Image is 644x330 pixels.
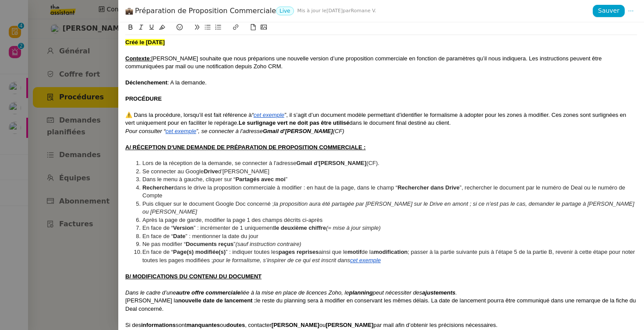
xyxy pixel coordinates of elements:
[125,79,167,86] strong: Déclenchement
[326,322,373,328] strong: [PERSON_NAME]
[142,233,173,239] span: En face de “
[176,322,187,328] span: sont
[239,119,350,126] strong: Le surlignage vert ne doit pas être utilisé
[254,112,284,118] a: cet exemple
[125,55,150,62] u: Contexte
[125,55,603,70] span: [PERSON_NAME] souhaite que nous préparions une nouvelle version d’une proposition commerciale en ...
[397,184,460,191] strong: Rechercher dans Drive
[142,249,173,255] span: En face de “
[241,289,349,296] em: liée à la mise en place de licences Zoho, le
[263,128,333,134] em: Gmail d'[PERSON_NAME]
[173,249,226,255] strong: Page(s) modifiée(s)
[125,112,251,118] span: ⚠️ Dans la procédure, lorsqu’il est fait référence à
[286,176,287,183] span: ”
[226,322,245,328] strong: doutes
[333,128,344,134] em: (CF)
[186,322,220,328] strong: manquantes
[235,176,285,183] strong: Partagés avec moi
[220,322,226,328] span: ou
[350,257,381,263] a: cet exemple
[226,249,279,255] span: ” : indiquer toutes les
[251,112,253,118] em: “
[297,6,376,16] span: [DATE] Romane V.
[272,322,319,328] strong: [PERSON_NAME]
[598,6,619,16] span: Sauver
[125,128,166,134] em: Pour consulter “
[125,273,262,280] u: B/ MODIFICATIONS DU CONTENU DU DOCUMENT
[142,249,637,263] span: ; passer à la partie suivante puis à l’étape 5 de la partie B, revenir à cette étape pour noter t...
[141,322,176,328] strong: informations
[343,8,350,14] span: par
[297,8,327,14] span: Mis à jour le
[218,168,269,175] span: d’[PERSON_NAME]
[350,119,451,126] span: dans le document final destiné au client.
[142,184,174,191] strong: Rechercher
[373,322,497,328] span: par mail afin d’obtenir les précisions nécessaires.
[125,6,593,16] div: Préparation de Proposition Commerciale
[185,233,258,239] span: ” : mentionner la date du jour
[347,249,361,255] strong: motif
[125,144,366,151] u: A/ RÉCEPTION D'UNE DEMANDE DE PRÉPARATION DE PROPOSITION COMMERCIALE :
[174,184,398,191] span: dans le drive la proposition commerciale à modifier : en haut de la page, dans le champ “
[142,176,235,183] span: Dans le menu à gauche, cliquer sur “
[373,289,422,296] em: peut nécessiter des
[196,128,263,134] em: ”, se connecter à l'adresse
[234,241,235,247] span: ”
[361,249,374,255] span: de la
[274,225,326,231] strong: le deuxième chiffre
[213,257,350,263] em: pour le formalisme, s’inspirer de ce qui est inscrit dans
[176,289,241,296] em: autre offre commerciale
[167,79,207,86] span: : A la demande.
[235,241,301,247] em: (sauf instruction contraire)
[374,249,407,255] strong: modification
[125,95,162,102] strong: PROCÉDURE
[297,160,367,166] strong: Gmail d'[PERSON_NAME]
[326,225,381,231] em: (= mise à jour simple)
[279,249,319,255] strong: pages reprises
[173,233,185,239] strong: Date
[142,225,173,231] span: En face de “
[125,289,176,296] em: Dans le cadre d’une
[142,200,274,207] span: Puis cliquer sur le document Google Doc concerné ;
[178,297,256,304] strong: nouvelle date de lancement :
[194,225,274,231] span: ” : incrémenter de 1 uniquement
[276,7,294,15] nz-tag: Live
[142,200,636,215] em: la proposition aura été partagée par [PERSON_NAME] sur le Drive en amont ; si ce n’est pas le cas...
[593,5,625,17] button: Sauver
[366,160,379,166] span: (CF).
[142,217,322,223] span: Après la page de garde, modifier la page 1 des champs décrits ci-après
[125,39,165,46] strong: Créé le [DATE]
[319,322,326,328] span: ou
[318,249,347,255] span: ainsi que le
[422,289,456,296] em: ajustements
[142,241,186,247] span: Ne pas modifier “
[349,289,373,296] em: planning
[142,160,297,166] span: Lors de la réception de la demande, se connecter à l'adresse
[284,112,286,118] em: ”
[125,112,628,126] span: , il s’agit d’un document modèle permettant d’identifier le formalisme à adopter pour les zones à...
[186,241,234,247] strong: Documents reçus
[166,128,196,134] a: cet exemple
[150,55,152,62] u: :
[125,297,637,312] span: le reste du planning sera à modifier en conservant les mêmes délais. La date de lancement pourra ...
[125,322,141,328] span: Si des
[142,168,204,175] span: Se connecter au Google
[125,7,133,20] span: 💼, briefcase
[245,322,272,328] span: , contacter
[125,297,178,304] span: [PERSON_NAME] la
[173,225,194,231] strong: Version
[204,168,218,175] strong: Drive
[455,289,457,296] em: .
